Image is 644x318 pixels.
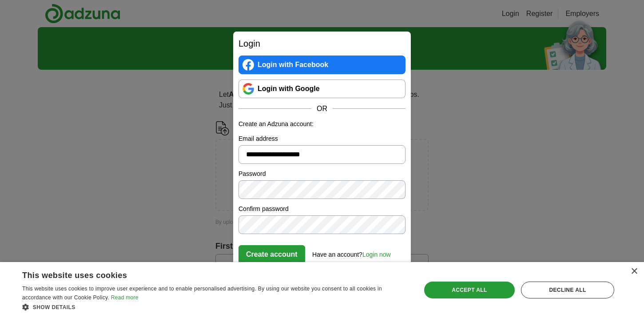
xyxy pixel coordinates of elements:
[22,267,387,281] div: This website uses cookies
[312,245,391,259] div: Have an account?
[22,286,382,301] span: This website uses cookies to improve user experience and to enable personalised advertising. By u...
[239,37,405,50] h2: Login
[33,304,76,310] span: Show details
[111,294,139,301] a: Read more, opens a new window
[631,268,637,275] div: Close
[362,251,391,258] a: Login now
[239,119,405,129] p: Create an Adzuna account:
[239,56,405,74] a: Login with Facebook
[239,169,405,179] label: Password
[521,282,614,298] div: Decline all
[311,103,333,114] span: OR
[239,134,405,143] label: Email address
[239,79,405,98] a: Login with Google
[239,245,305,264] button: Create account
[22,302,409,311] div: Show details
[239,204,405,214] label: Confirm password
[424,282,515,298] div: Accept all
